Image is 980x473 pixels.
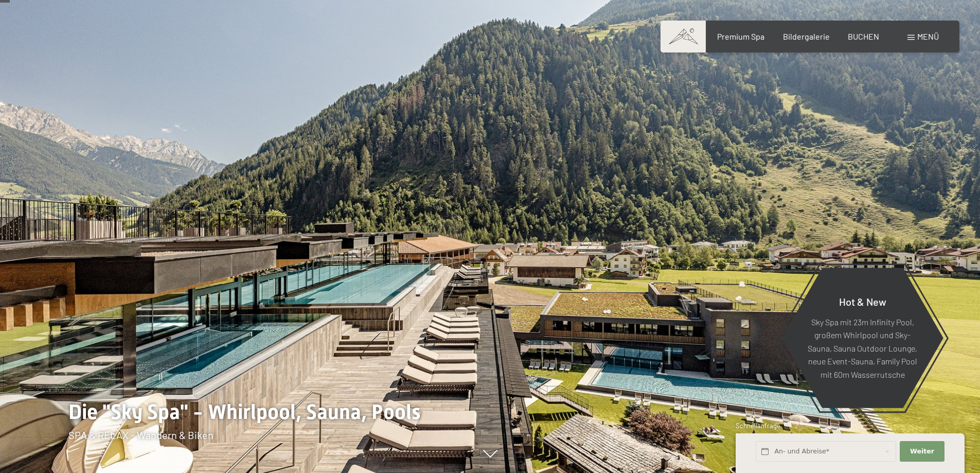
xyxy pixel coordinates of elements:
[910,447,934,456] span: Weiter
[807,315,918,381] p: Sky Spa mit 23m Infinity Pool, großem Whirlpool und Sky-Sauna, Sauna Outdoor Lounge, neue Event-S...
[848,31,879,41] a: BUCHEN
[781,267,944,409] a: Hot & New Sky Spa mit 23m Infinity Pool, großem Whirlpool und Sky-Sauna, Sauna Outdoor Lounge, ne...
[839,295,886,307] span: Hot & New
[900,441,944,462] button: Weiter
[783,31,830,41] a: Bildergalerie
[917,31,939,41] span: Menü
[717,31,764,41] a: Premium Spa
[736,422,780,430] span: Schnellanfrage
